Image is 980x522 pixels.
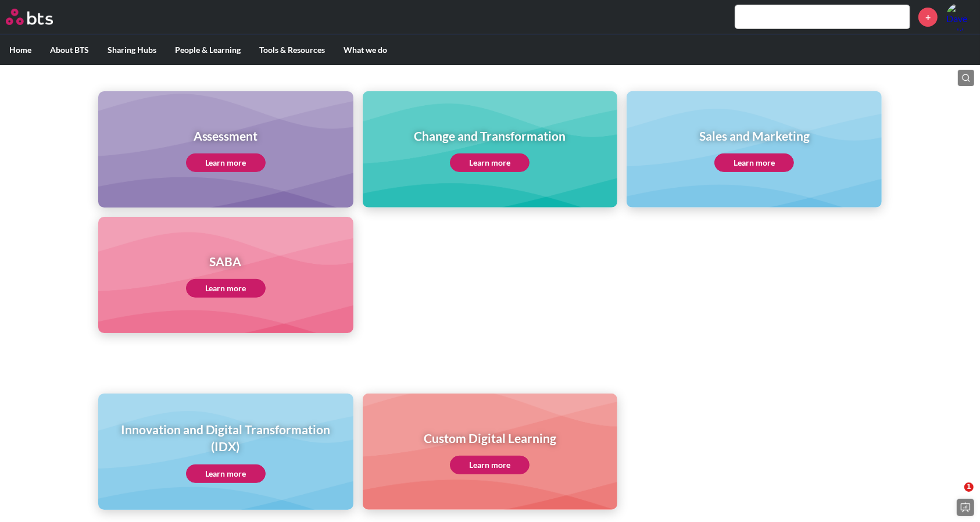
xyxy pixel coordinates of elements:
[41,35,98,65] label: About BTS
[186,153,266,172] a: Learn more
[334,35,396,65] label: What we do
[940,482,968,510] iframe: Intercom live chat
[946,3,974,31] img: Dave Ackley
[714,153,794,172] a: Learn more
[98,35,166,65] label: Sharing Hubs
[106,421,345,455] h1: Innovation and Digital Transformation (IDX)
[250,35,334,65] label: Tools & Resources
[6,9,53,25] img: BTS Logo
[699,127,810,144] h1: Sales and Marketing
[6,9,74,25] a: Go home
[186,253,266,270] h1: SABA
[450,456,530,474] a: Learn more
[918,8,938,27] a: +
[186,279,266,298] a: Learn more
[186,127,266,144] h1: Assessment
[964,482,974,492] span: 1
[414,127,566,144] h1: Change and Transformation
[946,3,974,31] a: Profile
[450,153,530,172] a: Learn more
[166,35,250,65] label: People & Learning
[186,464,266,483] a: Learn more
[424,430,556,446] h1: Custom Digital Learning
